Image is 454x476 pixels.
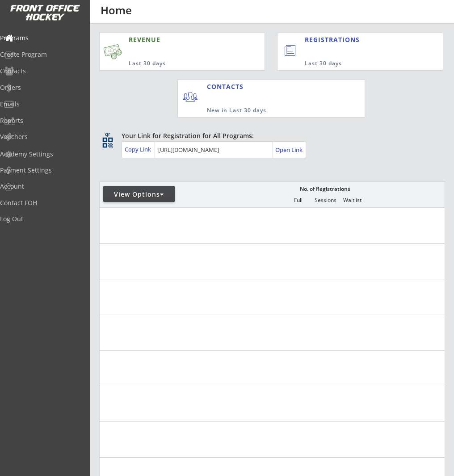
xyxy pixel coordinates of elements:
[297,186,353,192] div: No. of Registrations
[207,82,248,91] div: CONTACTS
[275,146,303,154] div: Open Link
[339,197,366,203] div: Waitlist
[207,107,323,114] div: New in Last 30 days
[122,131,417,140] div: Your Link for Registration for All Programs:
[305,60,406,67] div: Last 30 days
[102,131,113,137] div: qr
[125,145,153,153] div: Copy Link
[305,35,403,44] div: REGISTRATIONS
[275,143,303,156] a: Open Link
[129,35,224,44] div: REVENUE
[101,136,114,149] button: qr_code
[103,190,175,199] div: View Options
[312,197,339,203] div: Sessions
[129,60,224,67] div: Last 30 days
[285,197,311,203] div: Full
